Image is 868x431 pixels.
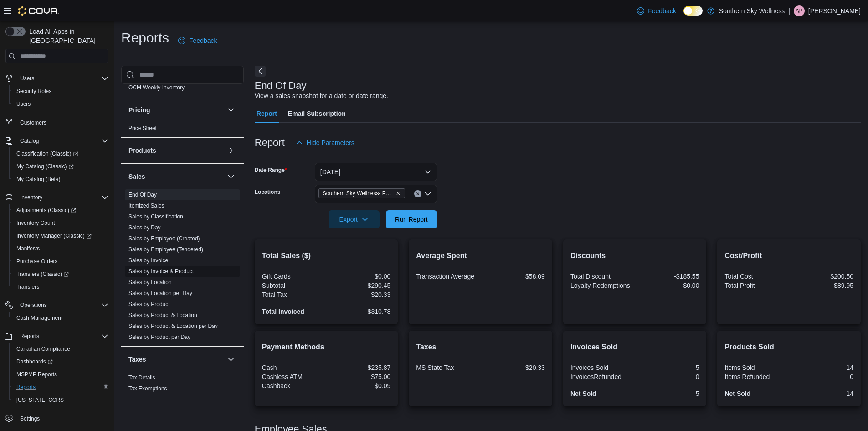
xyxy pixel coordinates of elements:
a: Settings [16,413,43,424]
span: Cash Management [16,314,62,322]
h2: Products Sold [724,342,853,353]
span: Dashboards [16,358,53,365]
div: MS State Tax [416,364,478,371]
button: Customers [2,116,112,129]
span: Feedback [189,36,217,45]
span: My Catalog (Beta) [16,176,61,183]
div: $290.45 [328,282,390,289]
button: Sales [226,171,236,182]
span: My Catalog (Beta) [13,174,108,185]
p: Southern Sky Wellness [719,5,785,16]
span: Users [13,99,108,109]
div: 5 [637,390,699,397]
a: My Catalog (Classic) [9,160,112,173]
div: 0 [791,373,853,380]
span: Transfers [13,281,108,292]
span: [US_STATE] CCRS [16,396,64,404]
label: Date Range [255,166,287,174]
button: Transfers [9,280,112,293]
button: Reports [2,330,112,343]
button: Products [128,146,224,155]
button: Taxes [128,355,224,364]
h3: Taxes [128,355,146,364]
div: $310.78 [328,308,390,315]
button: Reports [16,331,43,342]
span: Southern Sky Wellness- Pearl [323,189,394,198]
button: Security Roles [9,85,112,98]
button: Inventory [2,191,112,204]
strong: Total Invoiced [262,308,304,315]
button: Inventory Count [9,217,112,229]
h3: Products [128,146,156,155]
a: My Catalog (Classic) [13,161,77,172]
a: Inventory Count [13,218,59,228]
button: Users [16,73,38,84]
button: Operations [16,300,51,311]
button: [US_STATE] CCRS [9,394,112,406]
span: Sales by Location [128,279,172,286]
button: Pricing [226,104,236,115]
div: $0.09 [328,382,390,389]
a: Sales by Location per Day [128,290,192,296]
a: Classification (Classic) [9,147,112,160]
span: Adjustments (Classic) [16,207,76,214]
button: Run Report [386,210,437,228]
span: Sales by Employee (Created) [128,235,200,242]
span: Operations [16,300,108,311]
div: Subtotal [262,282,324,289]
span: Sales by Classification [128,213,183,220]
span: Report [257,104,277,123]
a: Adjustments (Classic) [9,204,112,217]
div: $89.95 [791,282,853,289]
div: Items Sold [724,364,787,371]
a: Sales by Product & Location per Day [128,323,218,329]
h2: Taxes [416,342,545,353]
a: Sales by Product & Location [128,312,197,318]
span: Inventory Count [16,219,55,227]
button: Canadian Compliance [9,343,112,355]
button: Users [2,72,112,85]
span: Purchase Orders [16,258,58,265]
input: Dark Mode [683,6,703,16]
span: Inventory [16,192,108,203]
a: Tax Details [128,374,155,381]
a: Transfers [13,281,43,292]
h2: Cost/Profit [724,250,853,261]
div: Invoices Sold [570,364,633,371]
p: [PERSON_NAME] [808,5,861,16]
span: MSPMP Reports [16,371,57,378]
span: Transfers (Classic) [16,270,69,278]
button: Catalog [16,135,42,146]
a: Sales by Classification [128,213,183,220]
span: Users [16,100,31,108]
a: MSPMP Reports [13,369,61,380]
button: Operations [2,299,112,312]
a: OCM Weekly Inventory [128,84,185,91]
div: 5 [637,364,699,371]
a: Transfers (Classic) [13,269,72,280]
span: Load All Apps in [GEOGRAPHIC_DATA] [26,27,108,45]
strong: Net Sold [570,390,596,397]
div: Sales [121,189,244,346]
span: Catalog [20,137,39,145]
a: Dashboards [9,355,112,368]
div: Pricing [121,123,244,137]
span: Cash Management [13,312,108,323]
button: Clear input [414,190,421,197]
h2: Total Sales ($) [262,250,391,261]
label: Locations [255,188,281,196]
span: Sales by Day [128,224,161,231]
button: Next [255,66,266,77]
span: Inventory Count [13,218,108,228]
h2: Average Spent [416,250,545,261]
span: My Catalog (Classic) [16,163,74,170]
button: Products [226,145,236,156]
button: Settings [2,412,112,425]
button: Sales [128,172,224,181]
a: Sales by Day [128,224,161,231]
a: Classification (Classic) [13,148,82,159]
div: Total Discount [570,273,633,280]
a: My Catalog (Beta) [13,174,64,185]
div: $235.87 [328,364,390,371]
a: Tax Exemptions [128,385,167,392]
